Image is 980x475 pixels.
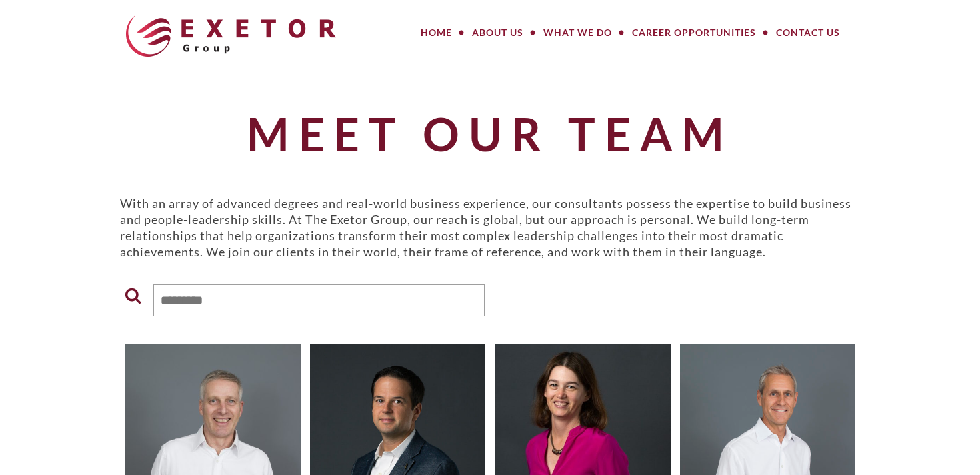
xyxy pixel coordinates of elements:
a: About Us [462,19,533,46]
a: Contact Us [766,19,850,46]
a: Career Opportunities [622,19,766,46]
img: The Exetor Group [126,15,336,57]
a: What We Do [533,19,622,46]
a: Home [411,19,462,46]
h1: Meet Our Team [120,109,860,159]
p: With an array of advanced degrees and real-world business experience, our consultants possess the... [120,195,860,260]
